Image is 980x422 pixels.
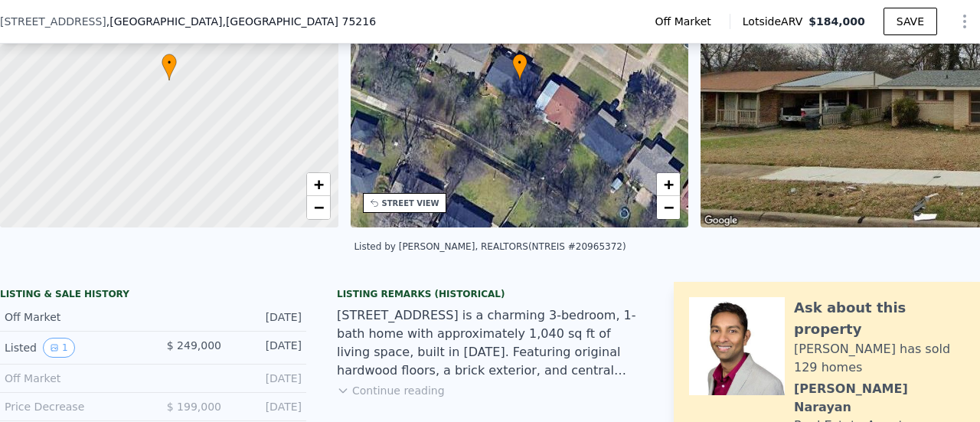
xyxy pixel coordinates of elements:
span: Off Market [655,14,717,29]
a: Zoom in [657,173,680,196]
div: Listing Remarks (Historical) [337,288,643,300]
button: Show Options [949,6,980,37]
span: $ 199,000 [167,401,221,413]
button: View historical data [43,338,75,358]
span: $ 249,000 [167,339,221,352]
span: + [664,175,674,194]
a: Zoom out [657,196,680,219]
a: Zoom out [307,196,330,219]
span: , [GEOGRAPHIC_DATA] 75216 [222,15,376,28]
div: Off Market [5,371,141,386]
span: + [313,175,323,194]
div: Ask about this property [794,297,965,340]
div: [DATE] [234,371,302,386]
div: [DATE] [234,309,302,325]
span: , [GEOGRAPHIC_DATA] [106,14,376,29]
div: [DATE] [234,338,302,358]
div: [PERSON_NAME] Narayan [794,380,965,417]
div: Price Decrease [5,399,141,414]
div: STREET VIEW [382,198,439,209]
span: − [313,198,323,217]
button: Continue reading [337,383,445,398]
div: • [162,54,177,80]
button: SAVE [884,8,937,35]
span: • [512,56,528,70]
div: [DATE] [234,399,302,414]
div: • [512,54,528,80]
div: Listed [5,338,141,358]
span: − [664,198,674,217]
div: Off Market [5,309,141,325]
a: Zoom in [307,173,330,196]
span: • [162,56,177,70]
div: Listed by [PERSON_NAME], REALTORS (NTREIS #20965372) [354,241,626,252]
div: [PERSON_NAME] has sold 129 homes [794,340,965,377]
span: $184,000 [808,15,865,28]
div: [STREET_ADDRESS] is a charming 3-bedroom, 1-bath home with approximately 1,040 sq ft of living sp... [337,306,643,380]
span: Lotside ARV [743,14,808,29]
